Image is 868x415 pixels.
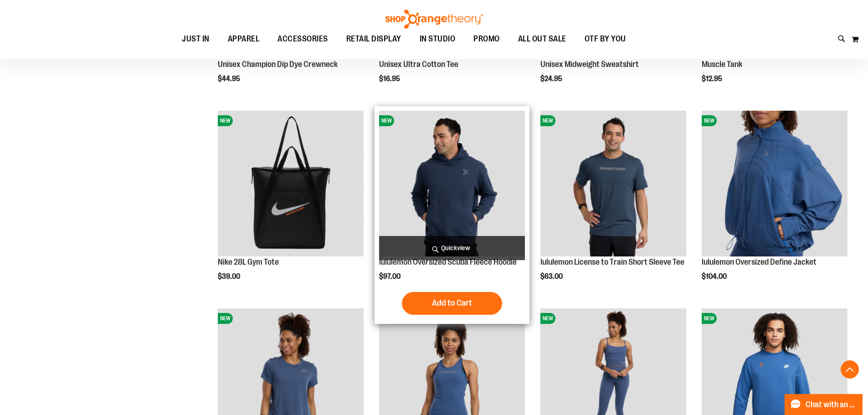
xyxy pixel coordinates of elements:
[384,10,484,29] img: Shop Orangetheory
[540,313,555,324] span: NEW
[702,313,717,324] span: NEW
[540,272,564,281] span: $63.00
[218,111,364,256] img: Nike 28L Gym Tote
[432,298,472,308] span: Add to Cart
[218,257,279,266] a: Nike 28L Gym Tote
[379,272,402,281] span: $97.00
[375,106,529,324] div: product
[218,60,338,69] a: Unisex Champion Dip Dye Crewneck
[702,272,728,281] span: $104.00
[379,257,517,266] a: lululemon Oversized Scuba Fleece Hoodie
[806,400,857,409] span: Chat with an Expert
[228,29,260,49] span: APPAREL
[182,29,210,49] span: JUST IN
[702,111,847,258] a: lululemon Oversized Define JacketNEW
[218,111,364,258] a: Nike 28L Gym ToteNEW
[402,292,502,315] button: Add to Cart
[540,75,564,83] span: $24.95
[379,115,394,126] span: NEW
[540,115,555,126] span: NEW
[213,106,368,304] div: product
[379,236,525,260] a: Quickview
[218,115,233,126] span: NEW
[346,29,401,49] span: RETAIL DISPLAY
[702,60,742,69] a: Muscle Tank
[420,29,456,49] span: IN STUDIO
[218,313,233,324] span: NEW
[540,257,684,266] a: lululemon License to Train Short Sleeve Tee
[785,394,863,415] button: Chat with an Expert
[585,29,626,49] span: OTF BY YOU
[518,29,566,49] span: ALL OUT SALE
[379,111,525,256] img: lululemon Oversized Scuba Fleece Hoodie
[540,111,686,258] a: lululemon License to Train Short Sleeve TeeNEW
[540,111,686,256] img: lululemon License to Train Short Sleeve Tee
[702,257,817,266] a: lululemon Oversized Define Jacket
[379,60,458,69] a: Unisex Ultra Cotton Tee
[841,360,859,379] button: Back To Top
[379,75,401,83] span: $16.95
[702,115,717,126] span: NEW
[702,111,847,256] img: lululemon Oversized Define Jacket
[540,60,639,69] a: Unisex Midweight Sweatshirt
[218,75,241,83] span: $44.95
[697,106,852,304] div: product
[379,111,525,258] a: lululemon Oversized Scuba Fleece HoodieNEW
[218,272,241,281] span: $39.00
[536,106,691,304] div: product
[277,29,328,49] span: ACCESSORIES
[702,75,724,83] span: $12.95
[473,29,500,49] span: PROMO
